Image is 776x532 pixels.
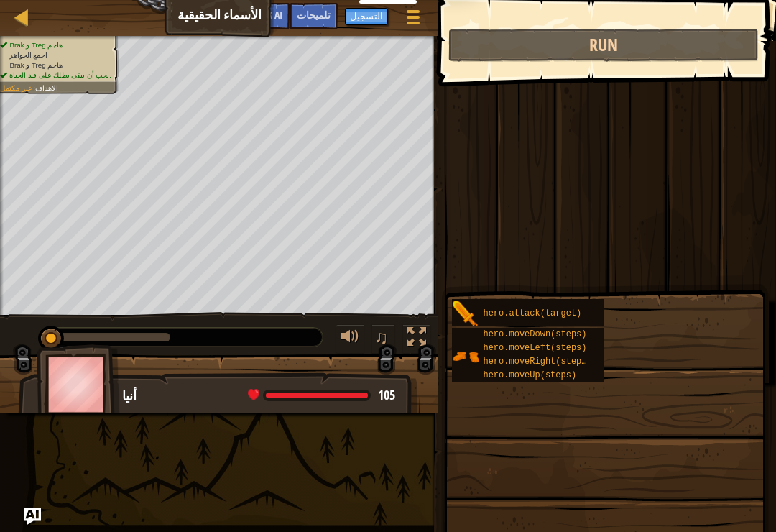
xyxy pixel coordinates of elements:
[452,343,479,370] img: portrait.png
[258,8,282,22] span: Ask AI
[374,326,389,348] span: ♫
[336,324,364,354] button: تعديل الصوت
[251,3,290,29] button: Ask AI
[9,61,62,69] span: Brak و Treg هاجم
[37,344,120,424] img: thang_avatar_frame.png
[483,370,576,380] span: hero.moveUp(steps)
[248,389,395,402] div: health: 105 / 105
[483,308,581,318] span: hero.attack(target)
[9,71,111,79] span: يجب أن يبقى بطلك على قيد الحياة.
[297,8,331,22] span: تلميحات
[378,386,395,404] span: 105
[402,324,431,354] button: تبديل الشاشة الكاملة
[31,84,34,92] span: :
[483,343,586,353] span: hero.moveLeft(steps)
[9,51,47,59] span: اجمع الجواهر
[122,387,406,405] div: أنيا
[483,357,591,367] span: hero.moveRight(steps)
[24,508,41,525] button: Ask AI
[448,29,759,62] button: Run
[345,8,388,25] button: التسجيل
[371,324,396,354] button: ♫
[452,301,479,328] img: portrait.png
[395,3,431,37] button: إظهار قائمة اللعبة
[9,41,62,49] span: Brak و Treg هاجم
[35,84,57,92] span: الاهداف
[483,329,586,339] span: hero.moveDown(steps)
